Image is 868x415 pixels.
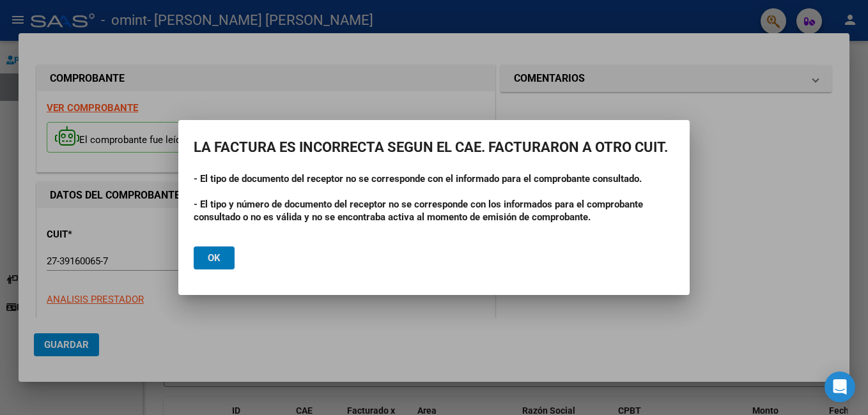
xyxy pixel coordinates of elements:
[194,246,235,269] button: Ok
[208,252,221,264] span: Ok
[194,135,674,160] h2: LA FACTURA ES INCORRECTA SEGUN EL CAE. FACTURARON A OTRO CUIT.
[194,199,643,223] strong: - El tipo y número de documento del receptor no se corresponde con los informados para el comprob...
[194,173,642,185] strong: - El tipo de documento del receptor no se corresponde con el informado para el comprobante consul...
[825,372,855,402] div: Open Intercom Messenger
